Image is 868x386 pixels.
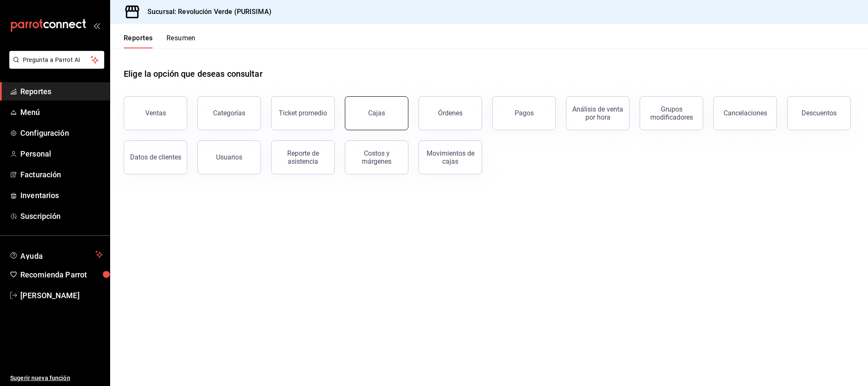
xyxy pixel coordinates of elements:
button: Análisis de venta por hora [566,96,630,130]
div: Ventas [145,109,166,117]
button: Movimientos de cajas [419,140,482,174]
span: Inventarios [20,190,103,201]
div: Categorías [213,109,245,117]
div: Pagos [515,109,534,117]
span: Recomienda Parrot [20,269,103,280]
button: Reporte de asistencia [271,140,335,174]
div: Análisis de venta por hora [571,105,624,121]
span: Reportes [20,86,103,97]
span: Facturación [20,169,103,180]
button: Grupos modificadores [640,96,703,130]
button: Pagos [492,96,556,130]
button: Cancelaciones [713,96,777,130]
span: Personal [20,148,103,159]
button: Resumen [166,34,196,48]
button: Usuarios [197,140,261,174]
div: navigation tabs [124,34,196,48]
button: Órdenes [419,96,482,130]
div: Ticket promedio [279,109,327,117]
div: Datos de clientes [130,153,181,161]
div: Cancelaciones [724,109,767,117]
button: open_drawer_menu [93,22,100,29]
button: Costos y márgenes [345,140,408,174]
div: Órdenes [438,109,463,117]
button: Pregunta a Parrot AI [9,51,104,69]
h1: Elige la opción que deseas consultar [124,67,263,80]
span: Ayuda [20,249,92,260]
span: Sugerir nueva función [10,374,103,383]
div: Descuentos [801,109,837,117]
span: Menú [20,106,103,118]
div: Costos y márgenes [350,149,403,165]
button: Ticket promedio [271,96,335,130]
span: Configuración [20,127,103,139]
button: Descuentos [787,96,851,130]
div: Usuarios [216,153,242,161]
span: Suscripción [20,210,103,222]
span: Pregunta a Parrot AI [23,56,91,64]
button: Ventas [124,96,187,130]
button: Categorías [197,96,261,130]
button: Datos de clientes [124,140,187,174]
h3: Sucursal: Revolución Verde (PURISIMA) [141,7,272,17]
button: Reportes [124,34,153,48]
div: Cajas [368,108,385,118]
div: Reporte de asistencia [277,149,329,165]
a: Pregunta a Parrot AI [6,62,104,70]
a: Cajas [345,96,408,130]
div: Grupos modificadores [645,105,698,121]
span: [PERSON_NAME] [20,290,103,301]
div: Movimientos de cajas [424,149,477,165]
